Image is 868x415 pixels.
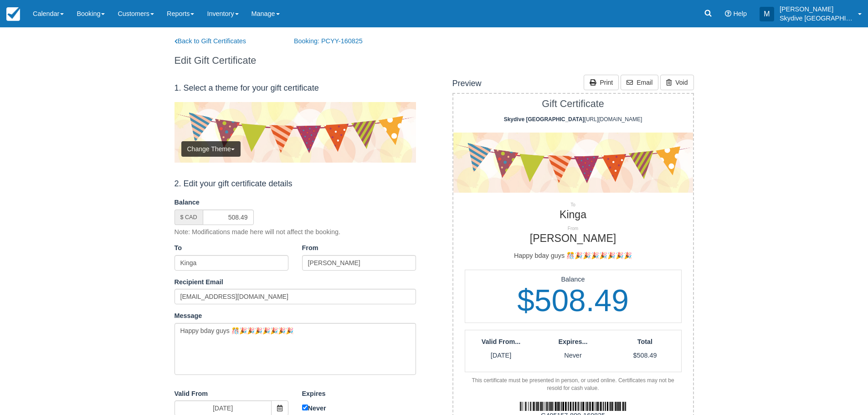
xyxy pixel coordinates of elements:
[302,405,308,410] input: Never
[175,243,197,253] label: To
[287,36,407,46] a: Booking: PCYY-160825
[302,255,416,271] input: Name
[465,351,537,360] p: [DATE]
[733,10,747,17] span: Help
[447,209,700,220] h2: Kinga
[447,233,700,244] h2: [PERSON_NAME]
[175,198,200,207] label: Balance
[175,289,416,304] input: Email
[465,275,681,284] p: Balance
[725,10,731,17] i: Help
[482,338,521,345] strong: Valid From...
[621,75,658,90] a: Email
[175,255,288,271] input: Name
[203,210,254,225] input: 0.00
[6,7,20,21] img: checkfront-main-nav-mini-logo.png
[302,243,325,253] label: From
[175,179,416,189] h4: 2. Edit your gift certificate details
[447,225,700,232] p: From
[504,116,642,123] span: [URL][DOMAIN_NAME]
[180,214,197,220] small: $ CAD
[453,244,693,270] div: Happy bday guys 🎊🎉🎉🎉🎉🎉🎉🎉
[609,351,681,360] p: $508.49
[537,351,609,360] p: Never
[168,36,288,46] a: Back to Gift Certificates
[175,227,341,237] p: Note: Modifications made here will not affect the booking.
[660,75,693,90] a: Void
[584,75,619,90] a: Print
[302,389,326,399] label: Expires
[447,202,700,208] p: To
[168,55,421,66] h1: Edit Gift Certificate
[452,79,482,88] h4: Preview
[453,133,693,193] img: celebration.png
[558,338,587,345] strong: Expires...
[175,323,416,375] textarea: Happy bday guys 🎊🎉🎉🎉🎉🎉🎉🎉
[175,311,202,321] label: Message
[175,277,223,287] label: Recipient Email
[780,14,853,23] p: Skydive [GEOGRAPHIC_DATA]
[637,338,652,345] strong: Total
[175,84,416,93] h4: 1. Select a theme for your gift certificate
[760,7,774,21] div: M
[465,284,681,318] h1: $508.49
[465,377,682,392] div: This certificate must be presented in person, or used online. Certificates may not be resold for ...
[175,389,208,399] label: Valid From
[181,141,241,157] button: Change Theme
[175,102,416,163] img: celebration.png
[447,98,700,109] h1: Gift Certificate
[302,403,416,413] label: Never
[504,116,585,123] strong: Skydive [GEOGRAPHIC_DATA]
[780,5,853,14] p: [PERSON_NAME]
